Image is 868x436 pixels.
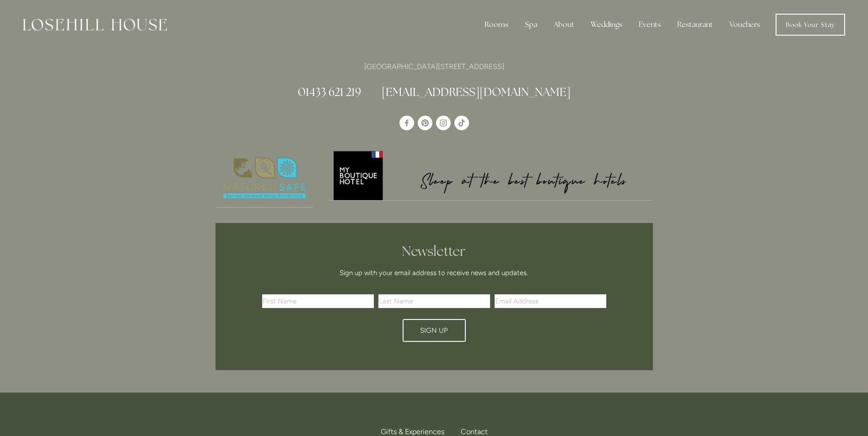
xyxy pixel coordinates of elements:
img: My Boutique Hotel - Logo [329,149,653,200]
p: Sign up with your email address to receive news and updates. [265,267,603,278]
button: Sign Up [403,319,466,342]
div: Spa [518,16,545,34]
h2: Newsletter [265,243,603,260]
a: 01433 621 219 [298,85,361,99]
a: Instagram [436,116,451,130]
a: [EMAIL_ADDRESS][DOMAIN_NAME] [382,85,571,99]
div: Restaurant [670,16,720,34]
img: Losehill House [23,19,167,31]
span: Sign Up [420,326,448,335]
input: Email Address [495,294,606,308]
a: Book Your Stay [776,14,845,36]
a: TikTok [454,116,469,130]
p: [GEOGRAPHIC_DATA][STREET_ADDRESS] [216,60,653,73]
div: Rooms [477,16,516,34]
input: Last Name [378,294,490,308]
div: About [546,16,582,34]
span: Gifts & Experiences [381,427,444,436]
img: Nature's Safe - Logo [216,149,313,207]
input: First Name [262,294,374,308]
a: Vouchers [722,16,767,34]
a: Pinterest [418,116,432,130]
a: Losehill House Hotel & Spa [399,116,414,130]
div: Weddings [583,16,630,34]
div: Events [631,16,668,34]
